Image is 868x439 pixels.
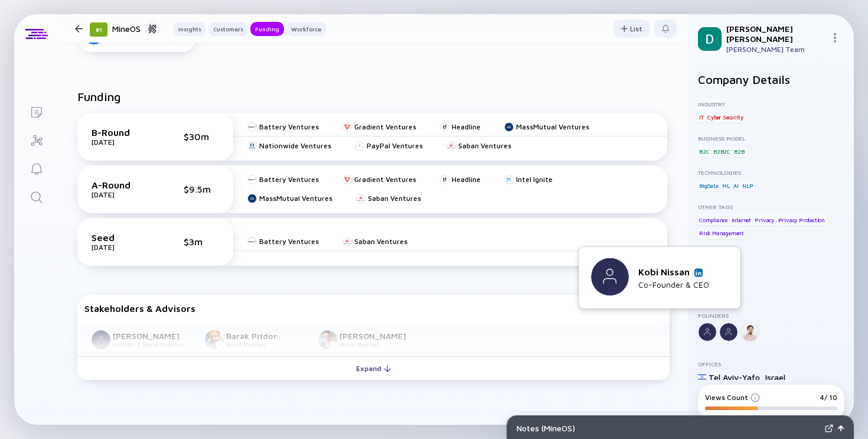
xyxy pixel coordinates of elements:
img: Expand Notes [825,424,833,433]
div: MassMutual Ventures [516,122,589,131]
div: MassMutual Ventures [259,194,332,203]
div: B-Round [92,127,151,138]
a: Saban Ventures [342,237,407,246]
div: Customers [208,23,248,35]
div: [DATE] [92,243,151,252]
a: Gradient Ventures [342,122,416,131]
div: A-Round [92,180,151,190]
img: Kobi Nissan picture [591,258,629,296]
div: BigData [698,180,720,191]
div: [DATE] [698,281,844,293]
div: Privacy [753,214,775,226]
div: NLP [741,180,754,191]
div: Insights [174,23,206,35]
a: Battery Ventures [247,175,319,184]
button: Workforce [286,22,326,36]
div: ML [721,180,731,191]
div: Battery Ventures [259,237,319,246]
div: Headline [452,175,481,184]
div: [DATE] [92,190,151,199]
img: Menu [830,33,840,43]
h2: Company Details [698,73,844,86]
div: B2C [698,145,710,157]
h2: Funding [77,90,121,103]
div: Headline [452,122,481,131]
div: B2B [733,145,745,157]
div: Established [698,270,844,277]
button: Customers [208,22,248,36]
div: Seed [92,232,151,243]
a: Search [14,182,58,210]
a: Saban Ventures [446,141,511,150]
div: Privacy Protection [777,214,826,226]
div: Gradient Ventures [354,175,416,184]
a: Reminders [14,154,58,182]
a: Headline [440,175,481,184]
div: B2B2C [712,145,732,157]
a: Battery Ventures [247,122,319,131]
div: Battery Ventures [259,175,319,184]
div: Technologies [698,169,844,176]
div: Battery Ventures [259,122,319,131]
button: List [614,19,650,38]
div: [DATE] [92,138,151,147]
img: Kobi Nissan Linkedin Profile [696,269,701,275]
a: MassMutual Ventures [247,194,332,203]
img: Daniel Profile Picture [698,27,722,51]
div: Gradient Ventures [354,122,416,131]
div: Risk Management [698,227,745,239]
div: Saban Ventures [368,194,421,203]
div: Other Tags [698,203,844,210]
div: Internet [730,214,752,226]
h2: People Also Viewed [77,422,670,436]
div: Industry [698,100,844,108]
div: Nationwide Ventures [259,141,331,150]
div: Compliance [698,214,729,226]
a: Nationwide Ventures [247,141,331,150]
div: Funding [250,23,284,35]
button: Expand [77,356,670,380]
div: Offices [698,360,844,368]
div: Co-Founder & CEO [638,279,709,290]
a: MassMutual Ventures [504,122,589,131]
div: PayPal Ventures [367,141,423,150]
div: Cyber Security [706,111,744,123]
a: Battery Ventures [247,237,319,246]
a: Investor Map [14,125,58,154]
div: Tel Aviv-Yafo , [709,372,763,382]
img: Israel Flag [698,373,706,381]
div: Kobi Nissan [638,266,709,277]
div: Business Model [698,135,844,142]
div: Israel [765,372,785,382]
div: AI [732,180,740,191]
div: Stakeholders & Advisors [84,303,663,314]
div: 81 [90,22,107,37]
a: PayPal Ventures [355,141,423,150]
div: Workforce [286,23,326,35]
div: [PERSON_NAME] [PERSON_NAME] [726,24,825,44]
div: Intel Ignite [516,175,553,184]
button: Insights [174,22,206,36]
div: Expand [349,359,398,378]
div: Notes ( MineOS ) [517,423,820,433]
div: Founders [698,312,844,319]
div: MineOS [112,21,159,36]
a: Gradient Ventures [342,175,416,184]
a: Lists [14,97,58,125]
div: $30m [184,131,219,142]
button: Funding [250,22,284,36]
div: [PERSON_NAME] Team [726,45,825,54]
a: Saban Ventures [356,194,421,203]
div: $9.5m [184,184,219,194]
div: Saban Ventures [354,237,407,246]
a: Headline [440,122,481,131]
div: IT [698,111,705,123]
div: $3m [184,236,219,247]
div: 4/ 10 [820,393,837,402]
img: Open Notes [838,425,844,431]
div: Views Count [705,393,760,402]
div: Saban Ventures [458,141,511,150]
a: Intel Ignite [504,175,553,184]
